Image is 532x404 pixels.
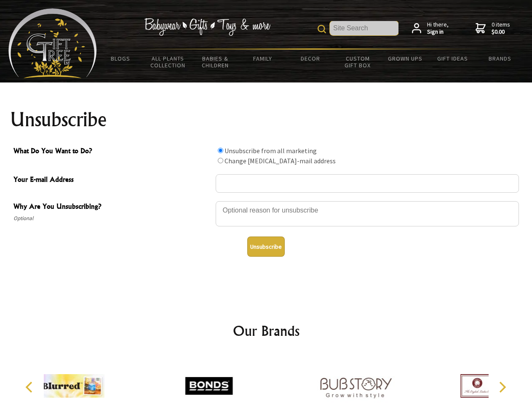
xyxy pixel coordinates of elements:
a: Decor [286,50,334,67]
input: What Do You Want to Do? [218,148,223,153]
img: Babywear - Gifts - Toys & more [144,18,270,36]
strong: Sign in [427,28,449,36]
a: All Plants Collection [144,50,192,74]
span: Why Are You Unsubscribing? [13,201,211,213]
span: Optional [13,213,211,223]
button: Previous [21,378,40,396]
span: What Do You Want to Do? [13,146,211,158]
label: Unsubscribe from all marketing [225,146,317,155]
h1: Unsubscribe [10,109,522,130]
span: 0 items [492,21,510,36]
button: Unsubscribe [247,237,285,257]
input: Your E-mail Address [216,174,519,193]
a: Grown Ups [381,50,429,67]
a: Gift Ideas [429,50,476,67]
img: product search [318,25,326,33]
span: Your E-mail Address [13,174,211,186]
a: Hi there,Sign in [412,21,449,36]
a: Family [239,50,287,67]
button: Next [493,378,511,396]
a: BLOGS [97,50,144,67]
a: Babies & Children [192,50,239,74]
a: Brands [476,50,524,67]
a: 0 items$0.00 [476,21,510,36]
label: Change [MEDICAL_DATA]-mail address [225,157,336,165]
h2: Our Brands [17,321,516,341]
img: Babyware - Gifts - Toys and more... [8,8,97,78]
input: What Do You Want to Do? [218,158,223,163]
span: Hi there, [427,21,449,36]
textarea: Why Are You Unsubscribing? [216,201,519,226]
strong: $0.00 [492,28,510,36]
input: Site Search [330,21,398,35]
a: Custom Gift Box [334,50,382,74]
